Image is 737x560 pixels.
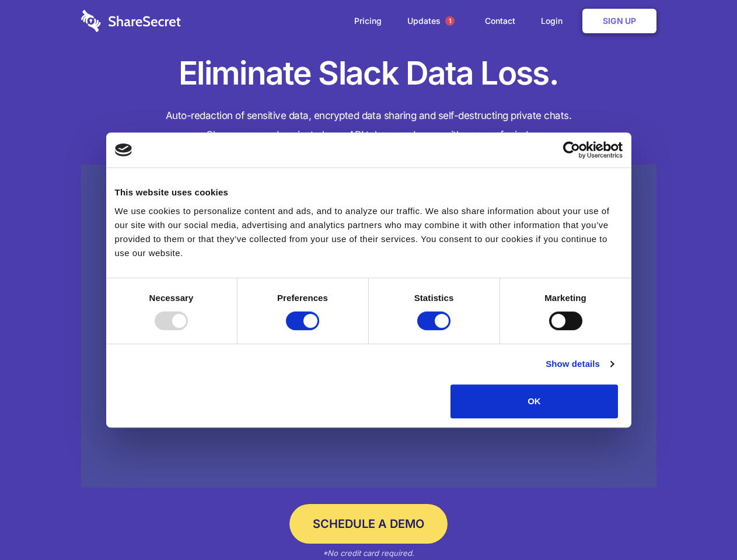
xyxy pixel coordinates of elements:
h4: Auto-redaction of sensitive data, encrypted data sharing and self-destructing private chats. Shar... [81,106,656,145]
em: *No credit card required. [323,548,414,558]
a: Contact [473,3,527,39]
a: Login [529,3,580,39]
strong: Statistics [414,293,454,303]
strong: Marketing [544,293,586,303]
strong: Preferences [277,293,328,303]
div: We use cookies to personalize content and ads, and to analyze our traffic. We also share informat... [115,204,623,260]
a: Pricing [343,3,393,39]
img: logo [115,143,132,156]
a: Wistia video thumbnail [81,164,656,488]
strong: Necessary [149,293,194,303]
a: Show details [546,357,613,371]
button: OK [450,384,618,418]
div: This website uses cookies [115,185,623,199]
a: Sign Up [582,9,656,33]
a: Usercentrics Cookiebot - opens in a new window [521,141,623,159]
img: logo-wordmark-white-trans-d4663122ce5f474addd5e946df7df03e33cb6a1c49d2221995e7729f52c070b2.svg [81,10,181,32]
h1: Eliminate Slack Data Loss. [81,52,656,94]
span: 1 [445,16,455,26]
a: Schedule a Demo [289,504,448,544]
